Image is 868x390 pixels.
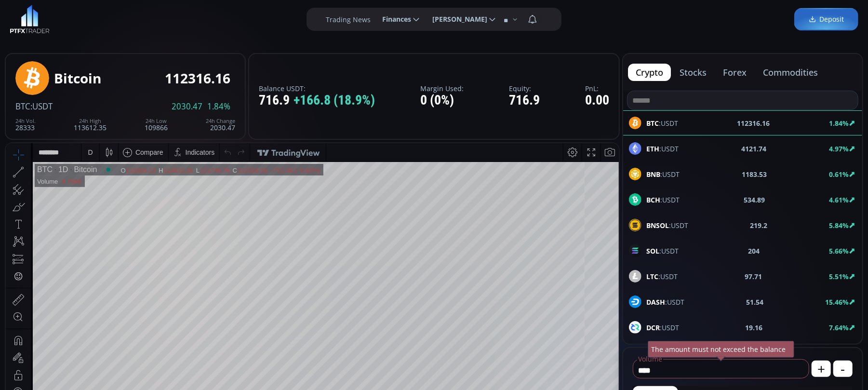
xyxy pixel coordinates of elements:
[646,271,678,282] span: :USDT
[31,22,47,31] div: BTC
[375,10,411,29] span: Finances
[746,323,763,333] b: 19.16
[812,361,831,377] button: +
[82,5,87,13] div: D
[10,5,50,34] img: LOGO
[227,24,232,31] div: C
[264,24,314,31] div: −711.98 (−0.63%)
[190,24,194,31] div: L
[62,22,91,31] div: Bitcoin
[748,246,760,256] b: 204
[744,195,765,205] b: 534.89
[646,323,679,333] span: :USDT
[294,93,375,108] span: +166.8 (18.9%)
[509,93,540,108] div: 716.9
[829,221,849,230] b: 5.84%
[15,118,36,131] div: 28333
[420,93,464,108] div: 0 (0%)
[715,64,754,81] button: forex
[741,144,766,154] b: 4121.74
[646,297,665,307] b: DASH
[165,71,230,86] div: 112316.16
[646,297,684,307] span: :USDT
[755,64,826,81] button: commodities
[646,246,679,256] span: :USDT
[809,14,844,25] span: Deposit
[54,71,101,86] div: Bitcoin
[420,85,464,92] label: Margin Used:
[646,144,659,153] b: ETH
[833,361,853,377] button: -
[98,22,107,31] div: Market open
[829,195,849,204] b: 4.61%
[56,35,76,42] div: 9.788K
[648,341,794,358] div: The amount must not exceed the balance
[829,246,849,256] b: 5.66%
[194,24,224,31] div: 111746.76
[750,220,767,230] b: 219.2
[259,85,375,92] label: Balance USDT:
[206,118,235,124] div: 24h Change
[509,85,540,92] label: Equity:
[145,118,168,124] div: 24h Low
[825,297,849,307] b: 15.46%
[31,35,52,42] div: Volume
[232,24,261,31] div: 112316.16
[646,246,659,256] b: SOL
[829,323,849,332] b: 7.64%
[180,5,209,13] div: Indicators
[745,271,762,282] b: 97.71
[829,272,849,281] b: 5.51%
[646,220,688,230] span: :USDT
[829,170,849,179] b: 0.61%
[746,297,763,307] b: 51.54
[9,129,16,138] div: 
[646,195,680,205] span: :USDT
[115,24,120,31] div: O
[742,169,767,179] b: 1183.53
[326,14,371,25] label: Trading News
[672,64,714,81] button: stocks
[585,93,609,108] div: 0.00
[628,64,671,81] button: crypto
[120,24,150,31] div: 113028.13
[829,144,849,153] b: 4.97%
[206,118,235,131] div: 2030.47
[15,118,36,124] div: 24h Vol.
[426,10,487,29] span: [PERSON_NAME]
[30,101,53,112] span: :USDT
[47,22,62,31] div: 1D
[646,221,669,230] b: BNSOL
[74,118,107,131] div: 113612.35
[646,272,658,281] b: LTC
[74,118,107,124] div: 24h High
[172,102,202,111] span: 2030.47
[646,323,660,332] b: DCR
[145,118,168,131] div: 109866
[646,170,660,179] b: BNB
[646,169,680,179] span: :USDT
[158,24,187,31] div: 113612.35
[585,85,609,92] label: PnL:
[646,195,660,204] b: BCH
[646,144,679,154] span: :USDT
[153,24,158,31] div: H
[207,102,230,111] span: 1.84%
[15,101,30,112] span: BTC
[259,93,375,108] div: 716.9
[794,8,858,31] a: Deposit
[130,5,158,13] div: Compare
